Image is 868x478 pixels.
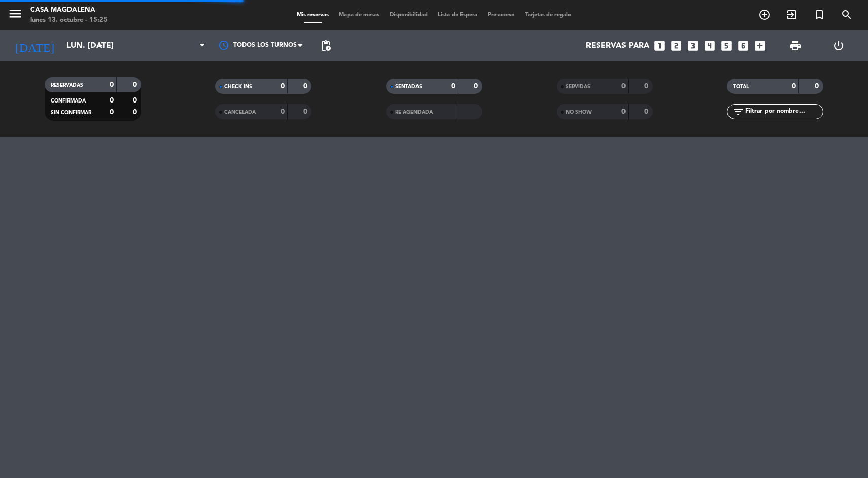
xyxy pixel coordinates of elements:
span: SIN CONFIRMAR [51,110,91,115]
i: looks_5 [720,39,733,52]
strong: 0 [133,97,139,104]
span: pending_actions [320,40,332,52]
strong: 0 [281,83,285,90]
button: menu [8,6,23,25]
strong: 0 [110,81,114,88]
strong: 0 [644,108,650,115]
i: arrow_drop_down [94,40,107,52]
i: search [841,9,853,21]
i: looks_two [670,39,683,52]
span: CONFIRMADA [51,98,86,104]
i: looks_one [653,39,666,52]
strong: 0 [451,83,455,90]
span: Reservas para [586,41,649,51]
span: CANCELADA [224,110,256,115]
i: [DATE] [8,35,61,57]
strong: 0 [110,97,114,104]
input: Filtrar por nombre... [744,106,823,117]
span: NO SHOW [566,110,592,115]
span: Pre-acceso [482,12,520,18]
strong: 0 [621,83,626,90]
span: TOTAL [733,84,749,89]
i: add_circle_outline [758,9,771,21]
strong: 0 [792,83,796,90]
strong: 0 [110,109,114,116]
div: Casa Magdalena [30,5,108,15]
strong: 0 [303,108,309,115]
span: SENTADAS [395,84,422,89]
strong: 0 [281,108,285,115]
span: print [789,40,802,52]
i: exit_to_app [786,9,798,21]
strong: 0 [815,83,821,90]
div: LOG OUT [817,30,860,61]
strong: 0 [133,81,139,88]
i: filter_list [732,106,744,118]
span: Mis reservas [292,12,334,18]
i: looks_4 [703,39,716,52]
strong: 0 [133,109,139,116]
strong: 0 [644,83,650,90]
span: Tarjetas de regalo [520,12,576,18]
i: turned_in_not [813,9,825,21]
i: looks_6 [737,39,750,52]
strong: 0 [303,83,309,90]
div: lunes 13. octubre - 15:25 [30,15,108,25]
span: RE AGENDADA [395,110,433,115]
i: power_settings_new [832,40,845,52]
span: Mapa de mesas [334,12,385,18]
span: SERVIDAS [566,84,591,89]
i: menu [8,6,23,21]
span: Disponibilidad [385,12,433,18]
span: Lista de Espera [433,12,482,18]
span: CHECK INS [224,84,252,89]
i: looks_3 [686,39,700,52]
strong: 0 [621,108,626,115]
strong: 0 [474,83,480,90]
span: RESERVADAS [51,83,83,88]
i: add_box [753,39,767,52]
